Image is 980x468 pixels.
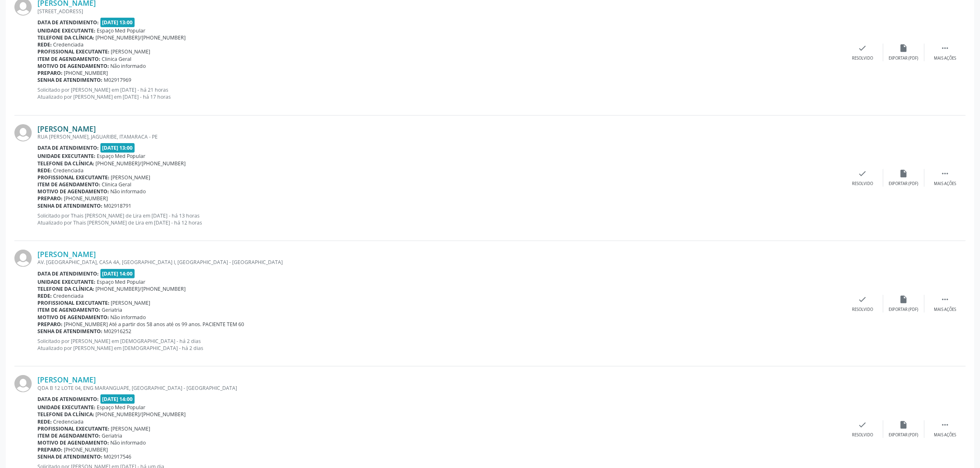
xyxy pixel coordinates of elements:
[102,306,123,313] span: Geriatria
[111,314,146,321] span: Não informado
[37,70,63,76] b: Preparo:
[102,181,132,188] span: Clinica Geral
[111,188,146,195] span: Não informado
[889,56,919,61] div: Exportar (PDF)
[858,44,867,53] i: check
[889,432,919,438] div: Exportar (PDF)
[940,169,950,178] i: 
[104,453,132,460] span: M02917546
[64,70,108,76] span: [PHONE_NUMBER]
[54,167,84,174] span: Credenciada
[111,299,151,306] span: [PERSON_NAME]
[899,295,908,304] i: insert_drive_file
[96,285,186,292] span: [PHONE_NUMBER]/[PHONE_NUMBER]
[37,418,52,425] b: Rede:
[37,338,842,352] p: Solicitado por [PERSON_NAME] em [DEMOGRAPHIC_DATA] - há 2 dias Atualizado por [PERSON_NAME] em [D...
[37,292,52,299] b: Rede:
[37,259,842,266] div: AV. [GEOGRAPHIC_DATA], CASA 4A, [GEOGRAPHIC_DATA] I, [GEOGRAPHIC_DATA] - [GEOGRAPHIC_DATA]
[37,404,95,411] b: Unidade executante:
[54,292,84,299] span: Credenciada
[940,295,950,304] i: 
[37,250,96,259] a: [PERSON_NAME]
[858,169,867,178] i: check
[37,328,102,335] b: Senha de atendimento:
[37,174,109,181] b: Profissional executante:
[111,48,151,55] span: [PERSON_NAME]
[102,432,123,439] span: Geriatria
[111,439,146,446] span: Não informado
[37,425,109,432] b: Profissional executante:
[852,181,873,187] div: Resolvido
[37,188,109,195] b: Motivo de agendamento:
[104,202,132,209] span: M02918791
[104,328,132,335] span: M02916252
[14,124,32,141] img: img
[100,18,135,27] span: [DATE] 13:00
[64,446,108,453] span: [PHONE_NUMBER]
[37,160,94,167] b: Telefone da clínica:
[64,321,244,328] span: [PHONE_NUMBER] Até a partir dos 58 anos até os 99 anos. PACIENTE TEM 60
[899,169,908,178] i: insert_drive_file
[37,278,95,285] b: Unidade executante:
[37,321,63,328] b: Preparo:
[100,143,135,153] span: [DATE] 13:00
[899,44,908,53] i: insert_drive_file
[64,195,108,202] span: [PHONE_NUMBER]
[899,420,908,429] i: insert_drive_file
[889,307,919,313] div: Exportar (PDF)
[858,420,867,429] i: check
[852,307,873,313] div: Resolvido
[37,212,842,226] p: Solicitado por Thais [PERSON_NAME] de Lira em [DATE] - há 13 horas Atualizado por Thais [PERSON_N...
[37,76,102,83] b: Senha de atendimento:
[14,250,32,267] img: img
[37,299,109,306] b: Profissional executante:
[889,181,919,187] div: Exportar (PDF)
[37,285,94,292] b: Telefone da clínica:
[37,270,99,277] b: Data de atendimento:
[37,446,63,453] b: Preparo:
[37,181,100,188] b: Item de agendamento:
[37,453,102,460] b: Senha de atendimento:
[37,306,100,313] b: Item de agendamento:
[940,44,950,53] i: 
[14,375,32,392] img: img
[100,394,135,404] span: [DATE] 14:00
[37,41,52,48] b: Rede:
[37,439,109,446] b: Motivo de agendamento:
[37,124,96,133] a: [PERSON_NAME]
[852,56,873,61] div: Resolvido
[96,160,186,167] span: [PHONE_NUMBER]/[PHONE_NUMBER]
[37,48,109,55] b: Profissional executante:
[111,174,151,181] span: [PERSON_NAME]
[934,432,956,438] div: Mais ações
[111,425,151,432] span: [PERSON_NAME]
[37,133,842,140] div: RUA [PERSON_NAME], JAGUARIBE, ITAMARACA - PE
[37,56,100,63] b: Item de agendamento:
[111,63,146,70] span: Não informado
[37,432,100,439] b: Item de agendamento:
[37,202,102,209] b: Senha de atendimento:
[934,181,956,187] div: Mais ações
[37,385,842,392] div: QDA B 12 LOTE 04, ENG MARANGUAPE, [GEOGRAPHIC_DATA] - [GEOGRAPHIC_DATA]
[852,432,873,438] div: Resolvido
[104,76,132,83] span: M02917969
[96,34,186,41] span: [PHONE_NUMBER]/[PHONE_NUMBER]
[37,153,95,160] b: Unidade executante:
[37,411,94,418] b: Telefone da clínica:
[37,8,842,15] div: [STREET_ADDRESS]
[37,396,99,403] b: Data de atendimento:
[37,195,63,202] b: Preparo:
[37,167,52,174] b: Rede:
[37,314,109,321] b: Motivo de agendamento:
[37,63,109,70] b: Motivo de agendamento:
[97,404,146,411] span: Espaço Med Popular
[37,375,96,384] a: [PERSON_NAME]
[940,420,950,429] i: 
[97,153,146,160] span: Espaço Med Popular
[96,411,186,418] span: [PHONE_NUMBER]/[PHONE_NUMBER]
[54,41,84,48] span: Credenciada
[97,27,146,34] span: Espaço Med Popular
[37,86,842,100] p: Solicitado por [PERSON_NAME] em [DATE] - há 21 horas Atualizado por [PERSON_NAME] em [DATE] - há ...
[102,56,132,63] span: Clinica Geral
[934,307,956,313] div: Mais ações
